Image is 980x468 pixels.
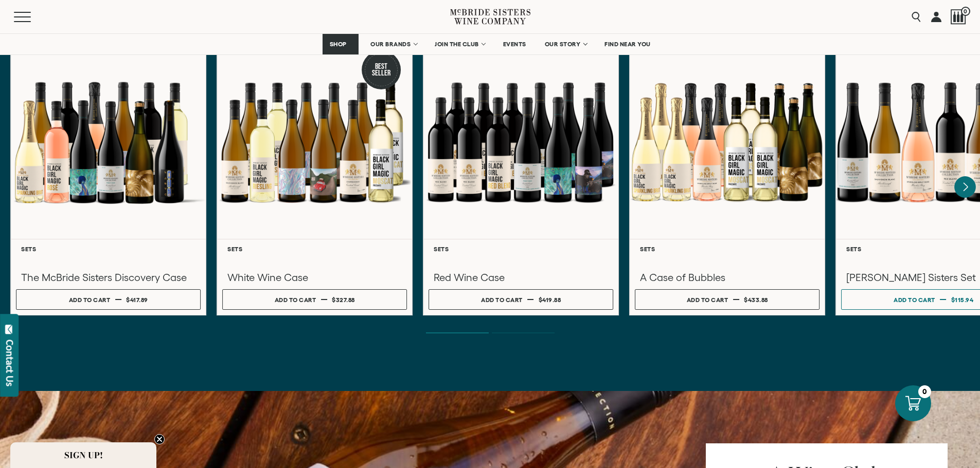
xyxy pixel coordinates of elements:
span: $419.88 [539,296,561,303]
h3: A Case of Bubbles [640,271,814,284]
h6: Sets [640,246,814,252]
button: Mobile Menu Trigger [14,12,51,22]
span: JOIN THE CLUB [435,41,479,48]
span: SIGN UP! [64,449,103,461]
div: SIGN UP!Close teaser [10,442,156,468]
a: SHOP [323,34,359,54]
a: Red Wine Case Sets Red Wine Case Add to cart $419.88 [423,39,619,315]
span: 0 [961,7,970,16]
div: Add to cart [69,292,111,307]
div: 0 [918,385,931,398]
h3: White Wine Case [227,271,402,284]
a: JOIN THE CLUB [428,34,491,54]
button: Add to cart $419.88 [429,289,613,310]
h6: Sets [227,246,402,252]
div: Add to cart [894,292,935,307]
span: EVENTS [503,41,526,48]
button: Close teaser [154,434,165,444]
span: $433.88 [744,296,768,303]
h6: Sets [434,246,608,252]
a: EVENTS [496,34,533,54]
button: Add to cart $327.88 [222,289,407,310]
a: A Case of Bubbles Sets A Case of Bubbles Add to cart $433.88 [629,39,825,315]
div: Add to cart [275,292,316,307]
h6: Sets [21,246,195,252]
li: Page dot 2 [492,332,555,333]
button: Next [954,176,976,198]
a: OUR BRANDS [364,34,423,54]
li: Page dot 1 [426,332,489,333]
a: McBride Sisters Full Set Sets The McBride Sisters Discovery Case Add to cart $417.89 [10,39,206,315]
span: FIND NEAR YOU [604,41,651,48]
h3: The McBride Sisters Discovery Case [21,271,195,284]
h3: Red Wine Case [434,271,608,284]
a: OUR STORY [538,34,593,54]
a: FIND NEAR YOU [598,34,657,54]
button: Add to cart $417.89 [16,289,201,310]
a: Best Seller White Wine Case Sets White Wine Case Add to cart $327.88 [217,39,413,315]
span: OUR BRANDS [370,41,411,48]
span: OUR STORY [545,41,581,48]
span: SHOP [329,41,347,48]
div: Contact Us [5,340,15,386]
button: Add to cart $433.88 [635,289,819,310]
div: Add to cart [481,292,523,307]
span: $417.89 [126,296,148,303]
div: Add to cart [687,292,728,307]
span: $115.94 [951,296,974,303]
span: $327.88 [332,296,355,303]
